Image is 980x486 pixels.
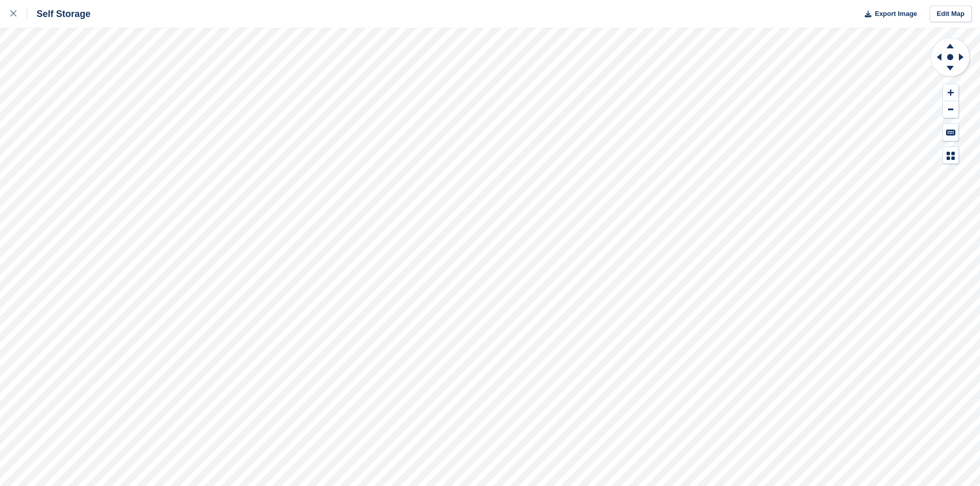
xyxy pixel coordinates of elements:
a: Edit Map [930,6,972,23]
button: Keyboard Shortcuts [943,124,958,141]
div: Self Storage [27,8,91,20]
button: Export Image [859,6,917,23]
button: Map Legend [943,147,958,164]
button: Zoom Out [943,101,958,118]
span: Export Image [875,9,917,19]
button: Zoom In [943,84,958,101]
